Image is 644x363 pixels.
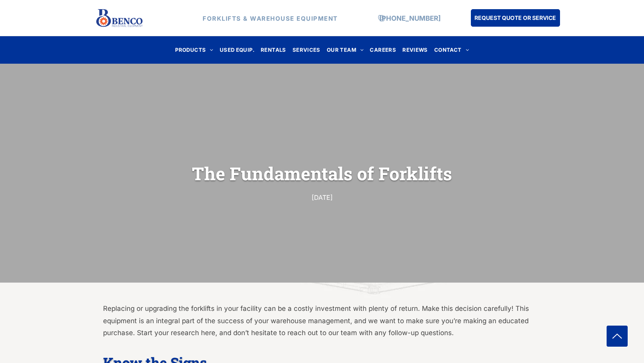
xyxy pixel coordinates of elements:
a: CAREERS [367,45,399,55]
span: REQUEST QUOTE OR SERVICE [474,10,556,25]
span: Replacing or upgrading the forklifts in your facility can be a costly investment with plenty of r... [103,304,529,337]
a: REVIEWS [399,45,431,55]
strong: FORKLIFTS & WAREHOUSE EQUIPMENT [203,14,338,22]
h1: The Fundamentals of Forklifts [103,161,541,186]
a: RENTALS [258,45,289,55]
a: SERVICES [289,45,324,55]
a: USED EQUIP. [217,45,258,55]
a: PRODUCTS [172,45,217,55]
a: [PHONE_NUMBER] [379,14,441,22]
a: CONTACT [431,45,472,55]
div: [DATE] [174,192,470,203]
a: REQUEST QUOTE OR SERVICE [471,9,560,27]
a: OUR TEAM [324,45,367,55]
span: Start your research here, and don’t hesitate to reach out to our team with any follow-up questions. [137,329,454,337]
